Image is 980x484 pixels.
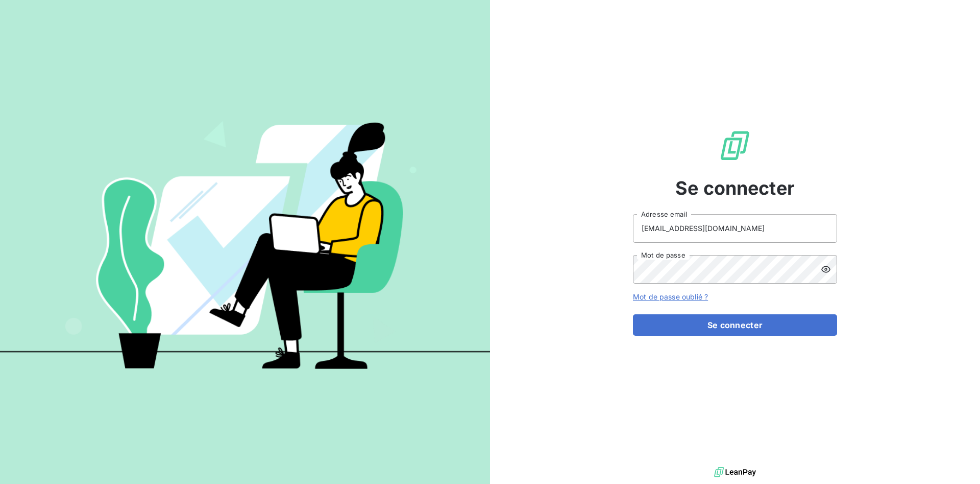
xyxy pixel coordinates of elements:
[633,292,708,301] a: Mot de passe oublié ?
[719,129,751,162] img: Logo LeanPay
[675,174,795,202] span: Se connecter
[633,314,837,336] button: Se connecter
[633,214,837,243] input: placeholder
[714,465,756,480] img: logo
